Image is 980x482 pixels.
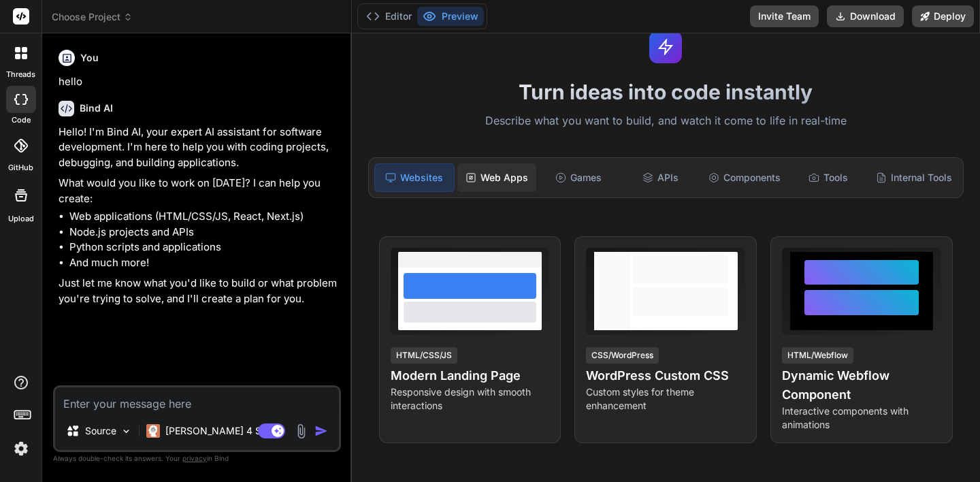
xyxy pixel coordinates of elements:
div: CSS/WordPress [586,347,659,364]
div: Components [703,163,786,192]
h4: Modern Landing Page [391,366,550,385]
h1: Turn ideas into code instantly [360,80,972,104]
p: Always double-check its answers. Your in Bind [53,452,341,465]
li: And much more! [69,255,338,271]
div: Games [539,163,618,192]
p: Custom styles for theme enhancement [586,385,745,413]
label: threads [6,69,35,80]
img: Claude 4 Sonnet [146,424,160,438]
img: attachment [293,423,309,439]
h4: WordPress Custom CSS [586,366,745,385]
div: HTML/CSS/JS [391,347,457,364]
li: Node.js projects and APIs [69,225,338,240]
div: APIs [621,163,700,192]
button: Invite Team [750,5,819,27]
div: Internal Tools [870,163,958,192]
img: Pick Models [120,425,132,437]
h4: Dynamic Webflow Component [782,366,941,404]
h6: You [80,51,99,65]
div: Websites [374,163,455,192]
li: Python scripts and applications [69,240,338,255]
div: Tools [789,163,868,192]
li: Web applications (HTML/CSS/JS, React, Next.js) [69,209,338,225]
button: Download [827,5,904,27]
img: settings [10,437,33,460]
p: hello [59,74,338,90]
div: HTML/Webflow [782,347,853,364]
h6: Bind AI [80,101,113,115]
div: Web Apps [457,163,536,192]
label: code [12,114,31,126]
p: What would you like to work on [DATE]? I can help you create: [59,176,338,206]
label: GitHub [8,162,33,174]
span: privacy [182,454,207,462]
button: Deploy [912,5,974,27]
p: Interactive components with animations [782,404,941,432]
p: Describe what you want to build, and watch it come to life in real-time [360,112,972,130]
p: Hello! I'm Bind AI, your expert AI assistant for software development. I'm here to help you with ... [59,125,338,171]
img: icon [314,424,328,438]
p: Just let me know what you'd like to build or what problem you're trying to solve, and I'll create... [59,276,338,306]
label: Upload [8,213,34,225]
button: Preview [417,7,484,26]
p: Source [85,424,116,438]
span: Choose Project [52,10,133,24]
p: [PERSON_NAME] 4 S.. [165,424,267,438]
p: Responsive design with smooth interactions [391,385,550,413]
button: Editor [361,7,417,26]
